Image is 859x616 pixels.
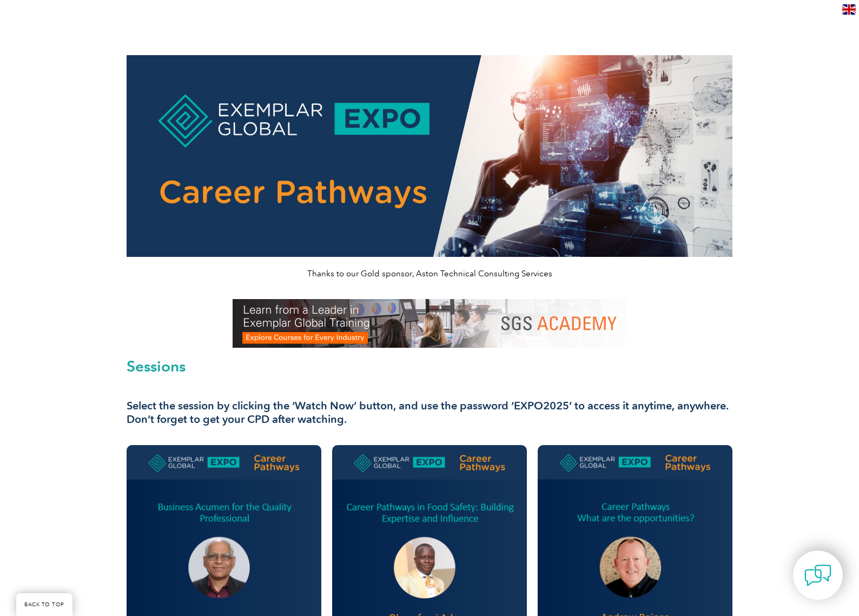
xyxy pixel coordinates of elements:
h2: Sessions [127,359,732,374]
p: Thanks to our Gold sponsor, Aston Technical Consulting Services [127,268,732,280]
img: en [842,4,856,15]
img: SGS [233,299,626,348]
img: career pathways [127,55,732,257]
a: BACK TO TOP [16,593,72,616]
img: contact-chat.png [804,562,831,589]
h3: Select the session by clicking the ‘Watch Now’ button, and use the password ‘EXPO2025’ to access ... [127,399,732,426]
